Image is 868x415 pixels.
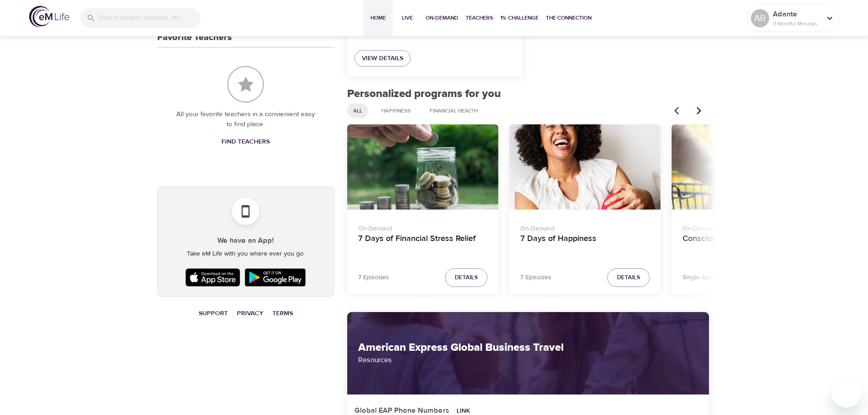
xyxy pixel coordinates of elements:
span: Teachers [466,13,493,23]
button: Conscious Consuming [672,124,823,210]
li: · [267,307,269,320]
h2: American Express Global Business Travel [358,341,699,354]
p: Adante [773,9,821,20]
span: Live [396,13,418,23]
button: Next items [689,101,709,121]
div: Happiness [375,103,416,118]
span: On-Demand [426,13,458,23]
div: Financial Health [424,103,483,118]
span: Details [617,272,640,283]
img: Favorite Teachers [227,66,264,102]
span: The Connection [546,13,591,23]
button: Details [607,268,650,287]
a: Terms [272,309,293,318]
input: Find programs, teachers, etc... [99,8,200,28]
img: Apple App Store [183,266,242,289]
h3: Favorite Teachers [157,32,232,43]
div: All [347,103,368,118]
a: View Details [354,50,411,67]
a: Privacy [237,309,263,318]
p: On-Demand [520,220,650,234]
img: Google Play Store [242,266,308,289]
span: View Details [362,53,403,64]
p: 7 Episodes [358,273,389,282]
h4: 7 Days of Happiness [520,234,650,256]
span: Financial Health [424,107,483,115]
p: Take eM Life with you where ever you go. [165,249,327,259]
p: 11 Mindful Minutes [773,20,821,28]
p: Resources [358,354,699,365]
h5: We have an App! [165,236,327,246]
span: Happiness [376,107,416,115]
span: Details [455,272,478,283]
h2: Personalized programs for you [347,87,709,101]
p: All your favorite teachers in a convienient easy to find place. [175,109,316,130]
button: Previous items [669,101,689,121]
div: AB [751,9,769,27]
p: On-Demand [358,220,488,234]
p: 7 Episodes [520,273,551,282]
li: · [231,307,233,320]
iframe: Button to launch messaging window [832,379,861,408]
button: 7 Days of Financial Stress Relief [347,124,498,210]
nav: breadcrumb [157,307,334,320]
a: Link [457,407,470,415]
button: Details [445,268,488,287]
h4: Conscious Consuming [683,234,812,256]
a: Find Teachers [218,133,273,150]
span: Home [367,13,389,23]
img: logo [29,6,69,27]
span: All [348,107,368,115]
p: On-Demand [683,220,812,234]
p: Single Episode [683,273,724,282]
a: Support [199,309,228,318]
h4: 7 Days of Financial Stress Relief [358,234,488,256]
span: 1% Challenge [500,13,539,23]
button: 7 Days of Happiness [509,124,661,210]
span: Find Teachers [221,136,270,148]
